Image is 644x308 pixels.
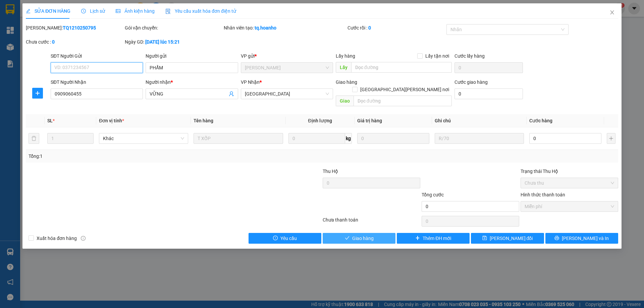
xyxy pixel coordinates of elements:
[423,52,452,60] span: Lấy tận nơi
[29,152,249,160] div: Tổng: 1
[146,78,238,86] div: Người nhận
[47,118,53,123] span: SL
[81,8,105,14] span: Lịch sử
[51,78,143,86] div: SĐT Người Nhận
[423,235,451,242] span: Thêm ĐH mới
[525,178,614,188] span: Chưa thu
[26,38,123,46] div: Chưa cước :
[432,114,527,127] th: Ghi chú
[145,39,180,45] b: [DATE] lúc 15:21
[336,96,354,106] span: Giao
[29,133,39,144] button: delete
[454,88,523,99] input: Cước giao hàng
[397,233,470,244] button: plusThêm ĐH mới
[422,192,444,197] span: Tổng cước
[323,169,338,174] span: Thu Hộ
[116,9,120,13] span: picture
[521,192,565,197] label: Hình thức thanh toán
[521,168,618,175] div: Trạng thái Thu Hộ
[81,9,86,13] span: clock-circle
[609,10,615,15] span: close
[194,118,213,123] span: Tên hàng
[280,235,297,242] span: Yêu cầu
[99,118,124,123] span: Đơn vị tính
[273,236,278,241] span: exclamation-circle
[545,233,618,244] button: printer[PERSON_NAME] và In
[63,25,96,30] b: TQ1210250795
[241,79,260,85] span: VP Nhận
[435,133,524,144] input: Ghi Chú
[308,118,332,123] span: Định lượng
[357,133,429,144] input: 0
[52,39,55,45] b: 0
[336,62,351,73] span: Lấy
[345,236,350,241] span: check
[415,236,420,241] span: plus
[34,235,79,242] span: Xuất hóa đơn hàng
[603,3,622,22] button: Close
[471,233,544,244] button: save[PERSON_NAME] đổi
[125,24,222,32] div: Gói vận chuyển:
[103,133,184,143] span: Khác
[357,118,382,123] span: Giá trị hàng
[454,62,523,73] input: Cước lấy hàng
[165,9,171,14] img: icon
[554,236,559,241] span: printer
[224,24,346,32] div: Nhân viên tạo:
[32,88,43,99] button: plus
[354,96,452,106] input: Dọc đường
[454,53,485,59] label: Cước lấy hàng
[146,52,238,60] div: Người gửi
[51,52,143,60] div: SĐT Người Gửi
[351,62,452,73] input: Dọc đường
[352,235,374,242] span: Giao hàng
[125,38,222,46] div: Ngày GD:
[482,236,487,241] span: save
[358,86,452,93] span: [GEOGRAPHIC_DATA][PERSON_NAME] nơi
[529,118,552,123] span: Cước hàng
[241,52,333,60] div: VP gửi
[26,24,123,32] div: [PERSON_NAME]:
[336,79,357,85] span: Giao hàng
[607,133,615,144] button: plus
[322,216,421,228] div: Chưa thanh toán
[194,133,283,144] input: VD: Bàn, Ghế
[345,133,352,144] span: kg
[454,79,488,85] label: Cước giao hàng
[81,236,86,241] span: info-circle
[323,233,395,244] button: checkGiao hàng
[245,89,329,99] span: SÀI GÒN
[26,9,31,13] span: edit
[245,63,329,73] span: TAM QUAN
[562,235,609,242] span: [PERSON_NAME] và In
[347,24,445,32] div: Cước rồi :
[33,90,43,96] span: plus
[116,8,155,14] span: Ảnh kiện hàng
[490,235,533,242] span: [PERSON_NAME] đổi
[255,25,276,30] b: tq.hoanho
[336,53,355,59] span: Lấy hàng
[368,25,371,30] b: 0
[229,91,234,97] span: user-add
[165,8,236,14] span: Yêu cầu xuất hóa đơn điện tử
[26,8,70,14] span: SỬA ĐƠN HÀNG
[525,201,614,211] span: Miễn phí
[249,233,321,244] button: exclamation-circleYêu cầu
